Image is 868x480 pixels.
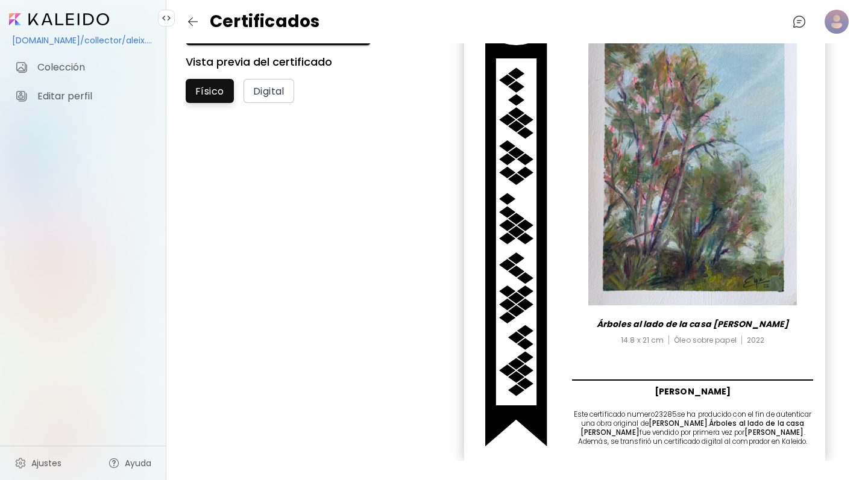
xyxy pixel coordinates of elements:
h5: Vista previa del certificado [186,55,441,69]
h6: 14.8 x 21 cm [621,335,669,344]
b: [PERSON_NAME] [649,419,708,428]
img: item [14,89,29,104]
span: Editar perfil [37,90,151,102]
img: artwork [588,9,796,305]
img: collapse [162,13,171,23]
img: item [14,60,29,75]
img: chatIcon [792,14,807,29]
button: Digital [244,79,294,103]
span: 23285 [655,410,677,419]
b: Árboles al lado de la casa [PERSON_NAME] [580,419,805,437]
a: Ajustes [7,451,69,475]
span: Ayuda [125,457,151,469]
a: itemEditar perfil [7,84,159,108]
h6: Árboles al lado de la casa [PERSON_NAME] [572,318,814,331]
a: Ayuda [101,451,159,475]
h6: Este certificado numero se ha producido con el fin de autenticar una obra original de . fue vendi... [572,410,814,446]
button: back [181,10,205,34]
div: [DOMAIN_NAME]/collector/aleix.37841 [7,30,159,51]
button: Físico [186,79,234,103]
div: Certificados [186,10,319,34]
img: back [186,14,200,29]
span: Ajustes [31,457,61,469]
span: Físico [195,85,224,98]
b: [PERSON_NAME] [744,428,804,437]
span: Colección [37,61,151,73]
img: settings [14,457,27,469]
h6: 2022 [747,335,764,344]
img: vumark [486,50,547,414]
h6: [PERSON_NAME] [572,379,814,398]
img: help [108,457,120,469]
a: itemColección [7,55,159,79]
h6: Óleo sobre papel [674,335,741,344]
span: Digital [253,85,285,98]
